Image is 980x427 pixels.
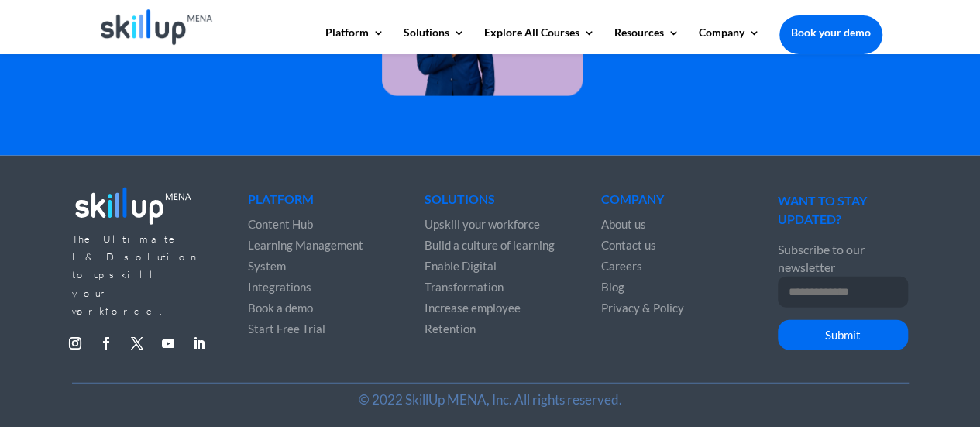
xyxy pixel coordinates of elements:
a: Build a culture of learning [425,238,555,252]
a: Enable Digital Transformation [425,259,504,294]
h4: Company [601,193,731,213]
a: Start Free Trial [248,322,325,336]
a: Follow on Youtube [156,331,181,356]
a: Company [699,27,760,53]
a: Content Hub [248,217,313,231]
a: Solutions [404,27,465,53]
a: Increase employee Retention [425,301,521,336]
a: Follow on Instagram [63,331,88,356]
iframe: Chat Widget [722,260,980,427]
a: Contact us [601,238,656,252]
h4: Platform [248,193,378,213]
a: Explore All Courses [484,27,595,53]
a: Privacy & Policy [601,301,684,315]
a: About us [601,217,646,231]
img: footer_logo [72,182,194,228]
h4: Solutions [425,193,555,213]
a: Follow on Facebook [94,331,119,356]
a: Platform [325,27,384,53]
span: The Ultimate L&D solution to upskill your workforce. [72,232,200,318]
a: Follow on X [125,331,150,356]
a: Book your demo [779,15,882,50]
p: © 2022 SkillUp MENA, Inc. All rights reserved. [98,391,882,408]
p: Subscribe to our newsletter [778,240,908,277]
a: Book a demo [248,301,313,315]
a: Upskill your workforce [425,217,540,231]
span: WANT TO STAY UPDATED? [778,193,867,226]
a: Careers [601,259,642,273]
a: Follow on LinkedIn [187,331,211,356]
a: Integrations [248,280,311,294]
a: Learning Management System [248,238,363,273]
a: Resources [614,27,679,53]
a: Blog [601,280,624,294]
img: Skillup Mena [101,9,213,45]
